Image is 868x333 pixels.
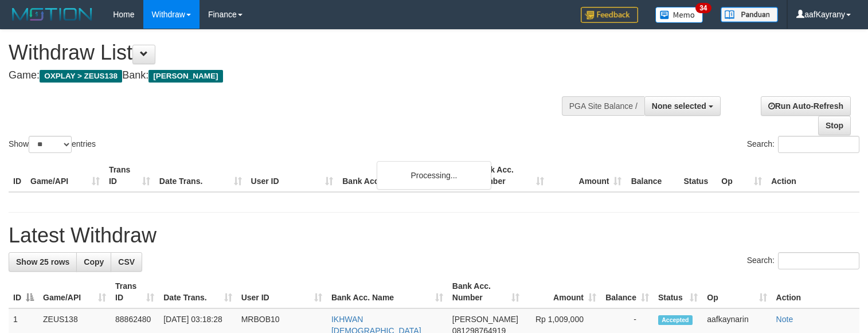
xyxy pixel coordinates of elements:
th: Trans ID: activate to sort column ascending [111,276,159,308]
a: Note [776,315,793,324]
th: Date Trans.: activate to sort column ascending [159,276,236,308]
th: Action [767,159,859,192]
th: Status: activate to sort column ascending [654,276,702,308]
label: Search: [747,252,859,269]
div: Processing... [377,161,491,190]
th: Date Trans. [155,159,247,192]
label: Search: [747,136,859,153]
h1: Withdraw List [9,41,567,64]
button: None selected [644,96,721,116]
th: Action [772,276,859,308]
img: panduan.png [721,7,778,22]
th: User ID: activate to sort column ascending [237,276,327,308]
span: [PERSON_NAME] [148,70,222,83]
span: Show 25 rows [16,257,69,267]
th: Game/API [26,159,104,192]
th: Op [717,159,767,192]
th: ID [9,159,26,192]
img: Feedback.jpg [581,7,638,23]
a: Run Auto-Refresh [761,96,851,116]
th: Op: activate to sort column ascending [702,276,771,308]
span: OXPLAY > ZEUS138 [40,70,122,83]
span: 34 [695,3,711,13]
h4: Game: Bank: [9,70,567,81]
th: Amount: activate to sort column ascending [524,276,601,308]
span: None selected [652,101,706,111]
th: User ID [247,159,338,192]
img: MOTION_logo.png [9,6,96,23]
div: PGA Site Balance / [562,96,644,116]
a: Stop [818,116,851,135]
input: Search: [778,136,859,153]
a: Copy [76,252,111,272]
th: Bank Acc. Number [471,159,549,192]
th: Amount [549,159,627,192]
select: Showentries [29,136,72,153]
th: Status [679,159,717,192]
img: Button%20Memo.svg [655,7,703,23]
label: Show entries [9,136,96,153]
th: Bank Acc. Number: activate to sort column ascending [448,276,524,308]
th: Bank Acc. Name: activate to sort column ascending [327,276,448,308]
th: Trans ID [104,159,155,192]
span: Accepted [658,315,693,325]
a: Show 25 rows [9,252,77,272]
h1: Latest Withdraw [9,224,859,247]
span: [PERSON_NAME] [452,315,518,324]
input: Search: [778,252,859,269]
span: CSV [118,257,135,267]
th: Balance [626,159,679,192]
th: Bank Acc. Name [338,159,470,192]
th: Game/API: activate to sort column ascending [38,276,111,308]
a: CSV [111,252,142,272]
th: Balance: activate to sort column ascending [601,276,654,308]
span: Copy [84,257,104,267]
th: ID: activate to sort column descending [9,276,38,308]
